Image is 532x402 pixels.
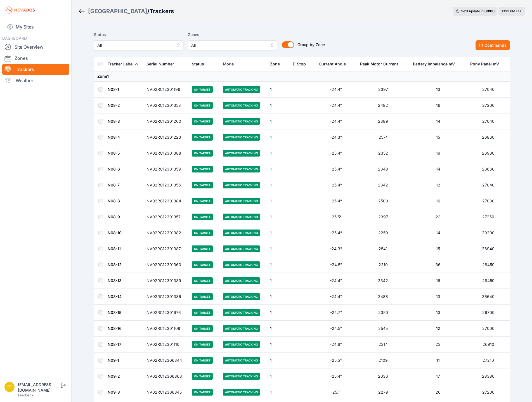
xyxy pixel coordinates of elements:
td: 12 [410,321,467,337]
span: / [147,7,150,15]
td: -24.4° [315,98,356,113]
td: 1 [267,161,289,177]
a: N08-16 [108,326,122,331]
span: On Target [192,325,213,332]
td: Zone 1 [94,71,510,82]
td: NV02RC12301356 [143,177,189,193]
td: 1 [267,353,289,368]
nav: Breadcrumb [78,4,174,18]
td: 2279 [357,384,410,400]
td: -24.3° [315,241,356,257]
a: N08-8 [108,198,120,203]
span: Automatic Tracking [223,389,260,396]
td: -25.4° [315,193,356,209]
button: Status [192,57,209,71]
button: Zone [270,57,284,71]
span: On Target [192,341,213,348]
td: 26860 [467,129,510,145]
span: On Target [192,166,213,172]
a: N09-3 [108,390,120,394]
td: 1 [267,241,289,257]
a: [GEOGRAPHIC_DATA] [88,7,147,15]
span: Automatic Tracking [223,150,260,157]
div: Zone [270,61,280,67]
div: E-Stop [293,61,306,67]
span: On Target [192,214,213,220]
div: [EMAIL_ADDRESS][DOMAIN_NAME] [18,382,60,393]
a: N08-4 [108,135,120,139]
a: Feedback [18,393,34,397]
td: 2109 [357,353,410,368]
td: 2348 [357,161,410,177]
td: 16 [410,193,467,209]
span: 03:13 PM [501,9,515,13]
button: Commands [476,40,510,50]
td: 2397 [357,82,410,98]
td: 28380 [467,368,510,384]
span: On Target [192,102,213,109]
td: -25.1° [315,384,356,400]
td: -25.4° [315,145,356,161]
span: On Target [192,230,213,236]
span: Automatic Tracking [223,309,260,316]
td: 2342 [357,177,410,193]
button: Battery Imbalance mV [413,57,459,71]
span: EDT [516,9,523,13]
td: NV02RC12301387 [143,241,189,257]
span: On Target [192,261,213,268]
td: 1 [267,289,289,305]
a: N08-12 [108,262,122,267]
td: 2545 [357,321,410,337]
td: NV02RC12301389 [143,273,189,289]
td: 2342 [357,273,410,289]
td: 16 [410,273,467,289]
button: Peak Motor Current [360,57,403,71]
td: 13 [410,82,467,98]
td: 1 [267,113,289,129]
span: On Target [192,182,213,188]
td: NV02RC12301676 [143,305,189,321]
a: Site Overview [2,41,69,53]
td: NV02RC12306345 [143,384,189,400]
a: N08-9 [108,214,120,219]
a: N09-2 [108,374,120,379]
span: On Target [192,86,213,93]
div: Status [192,61,204,67]
td: 15 [410,129,467,145]
span: DASHBOARD [2,36,27,41]
td: 28660 [467,161,510,177]
div: 00 : 00 [484,9,495,13]
span: On Target [192,245,213,252]
a: Weather [2,75,69,86]
td: NV02RC12301223 [143,129,189,145]
td: -24.4° [315,82,356,98]
span: Automatic Tracking [223,277,260,284]
td: 16 [410,98,467,113]
td: -24.5° [315,321,356,337]
td: 27030 [467,193,510,209]
div: Current Angle [319,61,346,67]
div: Tracker Label [108,61,134,67]
button: Current Angle [319,57,350,71]
td: NV02RC12301359 [143,161,189,177]
label: Status [94,31,183,38]
span: Automatic Tracking [223,118,260,125]
td: 2500 [357,193,410,209]
span: On Target [192,118,213,125]
td: NV02RC12301384 [143,193,189,209]
span: Automatic Tracking [223,230,260,236]
span: On Target [192,134,213,141]
button: All [188,40,277,50]
td: 13 [410,305,467,321]
span: Automatic Tracking [223,198,260,204]
span: Automatic Tracking [223,86,260,93]
td: 26640 [467,289,510,305]
div: Serial Number [146,61,174,67]
span: All [97,42,172,49]
img: Nevados [4,6,36,15]
a: N08-1 [108,87,119,92]
td: -24.5° [315,257,356,273]
td: NV02RC12301109 [143,321,189,337]
td: 1 [267,305,289,321]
